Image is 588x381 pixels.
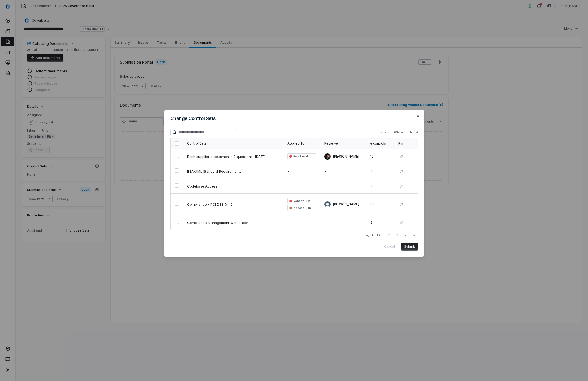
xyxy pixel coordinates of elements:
div: Pin [398,141,413,146]
td: 7 [366,179,394,193]
span: Compliance Management Workpaper [187,220,271,225]
span: Critical [309,154,319,158]
div: Control Sets [187,141,279,146]
td: 35 [366,164,394,179]
span: 0 selected [379,130,393,134]
span: - [324,184,326,188]
span: Codebase Access [187,184,271,189]
span: BSA/AML Standard Requirements [187,169,271,174]
span: - [324,220,326,224]
div: Page 1 of 14 [365,233,380,237]
span: - [287,220,289,224]
span: Risk Level : [293,154,308,158]
div: Reviewer [324,141,362,146]
span: - [287,169,289,173]
td: 63 [366,193,394,215]
button: Submit [401,243,418,251]
span: [PERSON_NAME] [333,154,359,159]
td: 10 [366,149,394,164]
span: Bank supplier assessment (10 questions, [DATE]) [187,154,271,159]
img: Darwin Alvarez avatar [324,201,331,208]
span: ( 0 total controls) [394,130,418,134]
span: Compliance - PCI DSS (v4.0) [187,202,271,207]
span: - [287,184,289,188]
span: - [324,169,326,173]
div: Applied To [287,141,316,146]
div: # controls [370,141,390,146]
span: [PERSON_NAME] [333,202,359,207]
span: Vendor Profile : [293,199,314,203]
h2: Change Control Sets [170,116,418,121]
span: Finance [306,206,318,210]
img: Clarence Chio avatar [324,153,331,160]
td: 21 [366,215,394,230]
span: Access : [293,206,305,210]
